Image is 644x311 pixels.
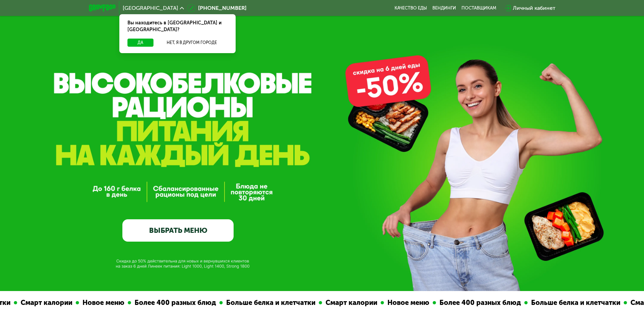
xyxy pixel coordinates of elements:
[54,297,102,308] div: Новое меню
[156,39,228,47] button: Нет, я в другом городе
[395,5,427,11] a: Качество еды
[513,4,555,12] div: Личный кабинет
[187,4,246,12] a: [PHONE_NUMBER]
[432,5,456,11] a: Вендинги
[359,297,407,308] div: Новое меню
[297,297,355,308] div: Смарт калории
[106,297,194,308] div: Более 400 разных блюд
[127,39,153,47] button: Да
[411,297,499,308] div: Более 400 разных блюд
[123,5,178,11] span: [GEOGRAPHIC_DATA]
[197,297,293,308] div: Больше белка и клетчатки
[461,5,496,11] div: поставщикам
[122,219,234,242] a: ВЫБРАТЬ МЕНЮ
[502,297,598,308] div: Больше белка и клетчатки
[119,14,236,39] div: Вы находитесь в [GEOGRAPHIC_DATA] и [GEOGRAPHIC_DATA]?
